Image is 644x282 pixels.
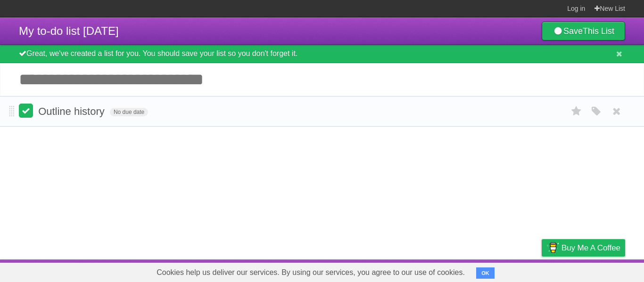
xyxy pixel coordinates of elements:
[542,22,625,40] a: SaveThis List
[497,262,518,280] a: Terms
[546,240,559,256] img: Buy me a coffee
[447,262,486,280] a: Developers
[529,262,554,280] a: Privacy
[19,24,119,37] span: My to-do list [DATE]
[416,262,436,280] a: About
[542,239,625,257] a: Buy me a coffee
[19,104,33,118] label: Done
[561,240,620,256] span: Buy me a coffee
[568,104,586,119] label: Star task
[583,26,614,36] b: This List
[147,263,474,282] span: Cookies help us deliver our services. By using our services, you agree to our use of cookies.
[566,262,625,280] a: Suggest a feature
[38,105,107,117] span: Outline history
[110,108,148,116] span: No due date
[476,267,495,279] button: OK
